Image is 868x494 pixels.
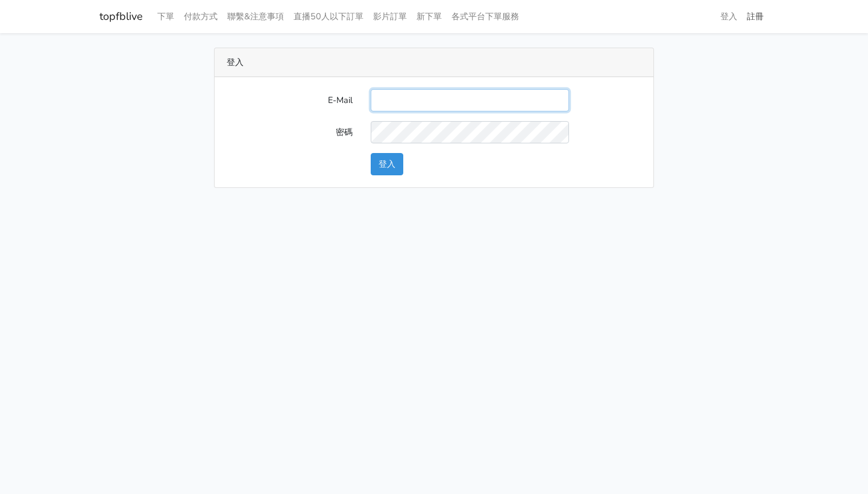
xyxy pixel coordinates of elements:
a: 登入 [715,5,742,28]
a: 聯繫&注意事項 [222,5,289,28]
label: E-Mail [218,89,362,111]
a: 下單 [153,5,179,28]
label: 密碼 [218,121,362,143]
a: 註冊 [742,5,769,28]
a: 新下單 [412,5,447,28]
a: 直播50人以下訂單 [289,5,368,28]
button: 登入 [371,153,403,175]
a: 付款方式 [179,5,222,28]
a: topfblive [99,5,143,28]
a: 影片訂單 [368,5,412,28]
div: 登入 [215,48,653,77]
a: 各式平台下單服務 [447,5,524,28]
